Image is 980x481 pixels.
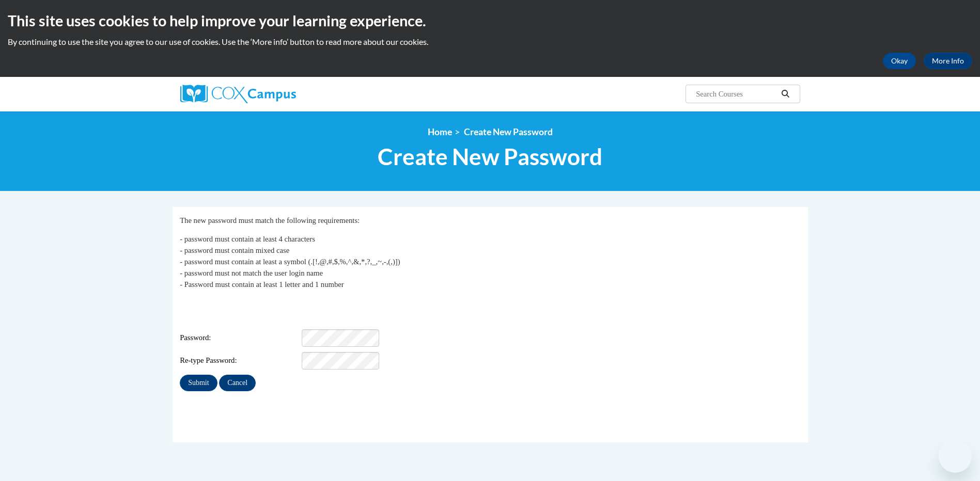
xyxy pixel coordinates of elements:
button: Search [777,88,793,100]
input: Search Courses [695,88,777,100]
p: By continuing to use the site you agree to our use of cookies. Use the ‘More info’ button to read... [8,36,972,47]
h2: This site uses cookies to help improve your learning experience. [8,10,972,31]
span: Re-type Password: [180,355,300,366]
iframe: Button to launch messaging window [939,440,972,473]
img: Cox Campus [180,85,296,103]
input: Cancel [219,375,256,391]
span: Create New Password [378,143,602,170]
span: Create New Password [464,126,553,137]
span: Password: [180,332,300,344]
span: - password must contain at least 4 characters - password must contain mixed case - password must ... [180,235,400,288]
button: Okay [883,53,916,69]
a: Cox Campus [180,85,377,103]
input: Submit [180,375,217,391]
a: Home [428,126,452,137]
span: The new password must match the following requirements: [180,216,360,225]
a: More Info [924,53,972,69]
